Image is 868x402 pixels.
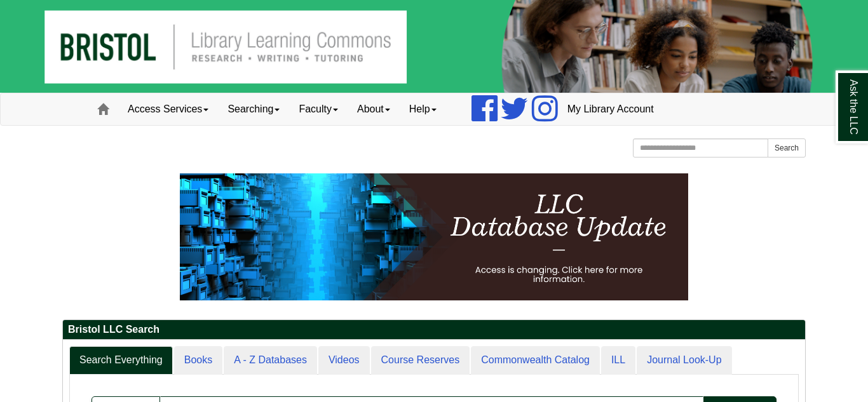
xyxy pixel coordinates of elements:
a: Faculty [289,93,348,125]
a: About [348,93,400,125]
a: ILL [601,346,635,375]
a: Journal Look-Up [637,346,731,375]
img: HTML tutorial [180,173,688,300]
a: A - Z Databases [224,346,317,375]
a: Books [174,346,222,375]
a: Access Services [118,93,218,125]
a: Help [400,93,446,125]
a: Commonwealth Catalog [471,346,600,375]
a: Videos [318,346,370,375]
a: Course Reserves [371,346,470,375]
a: My Library Account [558,93,663,125]
button: Search [768,138,806,157]
h2: Bristol LLC Search [63,320,805,340]
a: Search Everything [69,346,173,375]
a: Searching [218,93,289,125]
